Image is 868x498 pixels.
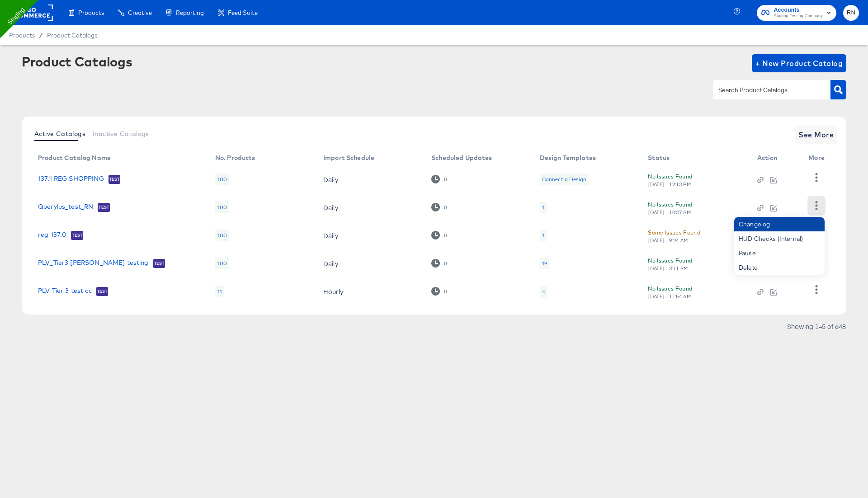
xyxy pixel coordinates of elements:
[540,286,547,297] div: 3
[38,287,92,296] a: PLV Tier 3 test cc
[78,9,104,16] span: Products
[443,176,447,183] div: 0
[38,259,149,268] a: PLV_Tier3 [PERSON_NAME] testing
[96,288,108,295] span: Test
[9,32,35,39] span: Products
[757,5,836,21] button: AccountsStaging Testing Company
[71,232,83,239] span: Test
[648,228,700,244] button: Some Issues Found[DATE] - 9:24 AM
[38,175,104,184] a: 137.1 REG SHOPPING
[316,193,424,221] td: Daily
[215,258,229,269] div: 100
[774,5,823,15] span: Accounts
[540,154,596,161] div: Design Templates
[38,231,66,240] a: reg 137.0
[648,237,689,244] div: [DATE] - 9:24 AM
[431,175,447,183] div: 0
[542,260,547,267] div: 19
[734,246,825,260] div: Pause
[35,32,47,39] span: /
[795,126,837,144] button: See More
[176,9,204,16] span: Reporting
[431,231,447,240] div: 0
[98,204,110,211] span: Test
[717,85,813,95] input: Search Product Catalogs
[774,13,823,20] span: Staging Testing Company
[847,8,855,18] span: RN
[38,203,93,212] a: Querylus_test_RN
[228,9,258,16] span: Feed Suite
[431,259,447,268] div: 0
[22,54,132,69] div: Product Catalogs
[128,9,152,16] span: Creative
[540,174,589,185] div: Connect a Design
[316,221,424,249] td: Daily
[215,230,229,241] div: 100
[443,204,447,211] div: 0
[843,5,859,21] button: RN
[215,174,229,185] div: 100
[153,260,165,267] span: Test
[542,232,544,239] div: 1
[93,130,149,137] span: Inactive Catalogs
[542,204,544,211] div: 1
[431,154,492,161] div: Scheduled Updates
[540,258,549,269] div: 19
[47,32,97,39] a: Product Catalogs
[34,130,85,137] span: Active Catalogs
[734,231,825,246] div: HUD Checks (Internal)
[798,128,834,141] span: See More
[431,287,447,296] div: 0
[316,277,424,305] td: Hourly
[648,228,700,237] div: Some Issues Found
[734,217,825,231] div: Changelog
[443,260,447,267] div: 0
[323,154,374,161] div: Import Schedule
[431,203,447,211] div: 0
[734,260,825,275] div: Delete
[215,286,224,297] div: 11
[443,232,447,239] div: 0
[641,151,750,165] th: Status
[316,165,424,193] td: Daily
[316,249,424,277] td: Daily
[752,54,846,72] button: + New Product Catalog
[750,151,802,165] th: Action
[38,154,111,161] div: Product Catalog Name
[108,176,121,183] span: Test
[801,151,835,165] th: More
[540,230,547,241] div: 1
[755,57,843,70] span: + New Product Catalog
[443,288,447,295] div: 0
[542,176,586,183] div: Connect a Design
[787,323,846,329] div: Showing 1–5 of 648
[542,288,545,295] div: 3
[540,202,547,213] div: 1
[215,202,229,213] div: 100
[215,154,255,161] div: No. Products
